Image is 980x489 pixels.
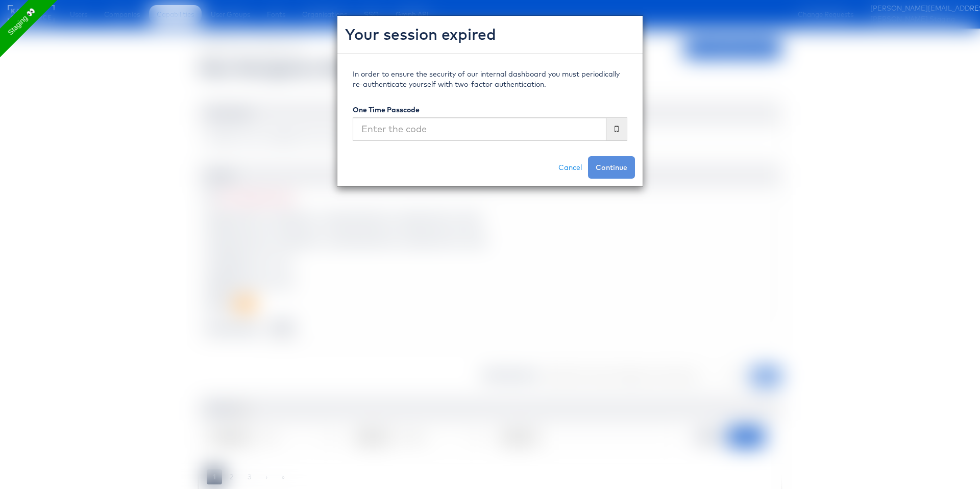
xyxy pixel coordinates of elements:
[345,23,635,45] h2: Your session expired
[353,69,627,89] p: In order to ensure the security of our internal dashboard you must periodically re-authenticate y...
[552,156,588,179] a: Cancel
[353,105,420,115] label: One Time Passcode
[353,117,606,141] input: Enter the code
[588,156,635,179] button: Continue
